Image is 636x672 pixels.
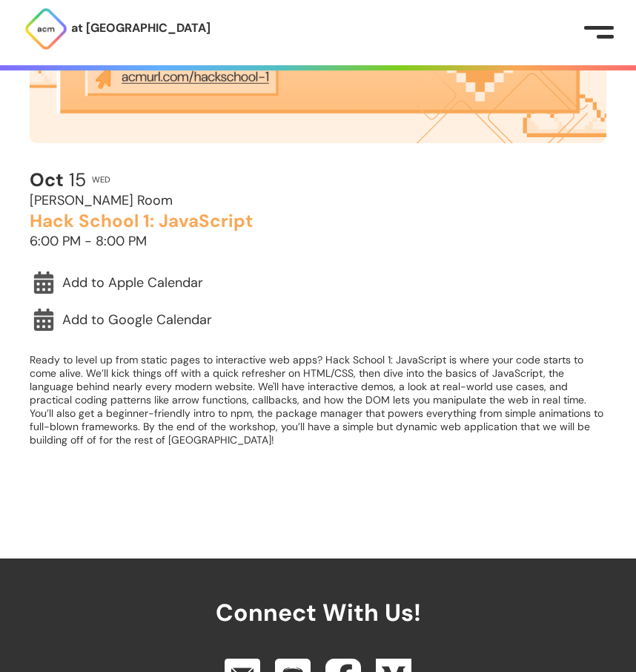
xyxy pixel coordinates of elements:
h2: 15 [30,170,86,191]
img: ACM Logo [24,7,68,51]
h2: Wed [92,175,110,184]
h2: Connect With Us! [216,559,421,626]
a: Add to Apple Calendar [30,266,606,300]
p: Ready to level up from static pages to interactive web apps? Hack School 1: JavaScript is where y... [30,353,606,447]
h2: Hack School 1: JavaScript [30,211,253,231]
h2: 6:00 PM - 8:00 PM [30,234,147,249]
p: at [GEOGRAPHIC_DATA] [71,19,211,38]
b: Oct [30,168,64,192]
h2: [PERSON_NAME] Room [30,194,173,208]
a: Add to Google Calendar [30,303,606,337]
a: at [GEOGRAPHIC_DATA] [24,7,211,51]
